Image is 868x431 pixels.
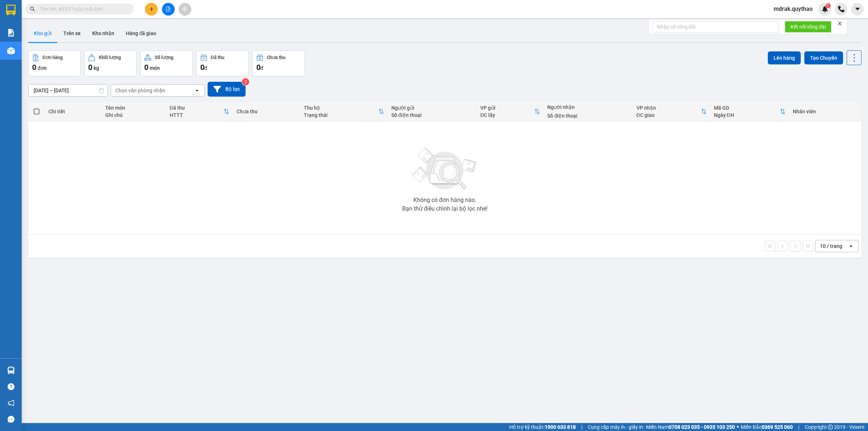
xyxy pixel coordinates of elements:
span: mdrak.quythao [768,4,818,13]
button: Đơn hàng0đơn [28,50,81,76]
button: Số lượng0món [140,50,193,76]
th: Toggle SortBy [633,102,710,121]
span: Hỗ trợ kỹ thuật: [509,423,576,431]
span: copyright [828,424,833,430]
div: VP nhận [637,105,701,111]
input: Tìm tên, số ĐT hoặc mã đơn [40,5,125,13]
span: search [30,7,35,12]
div: Ghi chú [105,112,162,118]
span: đơn [38,65,47,71]
div: Chưa thu [237,109,296,114]
span: aim [182,7,187,12]
strong: 0369 525 060 [762,424,793,430]
svg: open [848,243,854,249]
div: Người nhận [547,104,629,110]
strong: 0708 023 035 - 0935 103 250 [669,424,735,430]
button: file-add [162,3,175,16]
img: warehouse-icon [7,367,15,374]
span: caret-down [854,6,861,12]
div: Số điện thoại [547,113,629,119]
span: ⚪️ [737,426,739,428]
button: Hàng đã giao [120,25,162,42]
div: Đã thu [170,105,224,111]
div: Mã GD [714,105,780,111]
button: aim [179,3,191,16]
input: Nhập số tổng đài [652,21,779,33]
div: Tên món [105,105,162,111]
th: Toggle SortBy [166,102,233,121]
div: Chưa thu [267,55,285,60]
button: Đã thu0đ [196,50,249,76]
span: Miền Bắc [741,423,793,431]
span: file-add [166,7,171,12]
span: kg [94,65,99,71]
div: VP gửi [480,105,534,111]
button: Chưa thu0đ [252,50,305,76]
span: | [581,423,582,431]
th: Toggle SortBy [477,102,544,121]
span: plus [149,7,154,12]
button: Tạo Chuyến [804,51,843,64]
span: 0 [200,63,204,72]
button: Kho nhận [86,25,120,42]
img: solution-icon [7,29,15,37]
div: Chi tiết [48,109,98,114]
div: Số điện thoại [391,112,473,118]
button: plus [145,3,158,16]
div: Khối lượng [99,55,121,60]
span: Kết nối tổng đài [791,23,826,31]
button: Bộ lọc [208,82,246,97]
th: Toggle SortBy [300,102,388,121]
span: đ [260,65,263,71]
span: 0 [32,63,36,72]
span: question-circle [8,383,14,390]
div: Trạng thái [304,112,378,118]
div: Bạn thử điều chỉnh lại bộ lọc nhé! [402,206,488,212]
span: 0 [256,63,260,72]
input: Select a date range. [29,85,107,96]
span: Cung cấp máy in - giấy in: [588,423,644,431]
span: 1 [827,3,829,8]
span: món [150,65,160,71]
div: Số lượng [155,55,173,60]
div: Nhân viên [793,109,858,114]
div: Đơn hàng [43,55,63,60]
div: Thu hộ [304,105,378,111]
img: logo-vxr [6,5,16,16]
img: svg+xml;base64,PHN2ZyBjbGFzcz0ibGlzdC1wbHVnX19zdmciIHhtbG5zPSJodHRwOi8vd3d3LnczLm9yZy8yMDAwL3N2Zy... [409,144,481,194]
span: 0 [144,63,148,72]
div: Chọn văn phòng nhận [115,87,165,94]
span: notification [8,400,14,406]
button: caret-down [851,3,864,16]
img: phone-icon [838,6,844,12]
div: HTTT [170,112,224,118]
button: Kho gửi [28,25,58,42]
span: close [837,21,842,26]
div: 10 / trang [820,242,842,250]
img: warehouse-icon [7,47,15,55]
span: 0 [88,63,92,72]
button: Kết nối tổng đài [785,21,831,33]
sup: 2 [242,78,249,85]
span: | [798,423,799,431]
th: Toggle SortBy [710,102,790,121]
div: ĐC giao [637,112,701,118]
img: icon-new-feature [822,6,828,12]
div: Ngày ĐH [714,112,780,118]
button: Khối lượng0kg [84,50,137,76]
span: Miền Nam [646,423,735,431]
div: Người gửi [391,105,473,111]
div: ĐC lấy [480,112,534,118]
span: đ [204,65,207,71]
button: Trên xe [58,25,86,42]
sup: 1 [826,3,831,8]
span: message [8,416,14,423]
div: Đã thu [211,55,224,60]
div: Không có đơn hàng nào. [413,197,476,203]
strong: 1900 633 818 [545,424,576,430]
svg: open [194,88,200,93]
button: Lên hàng [768,51,801,64]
